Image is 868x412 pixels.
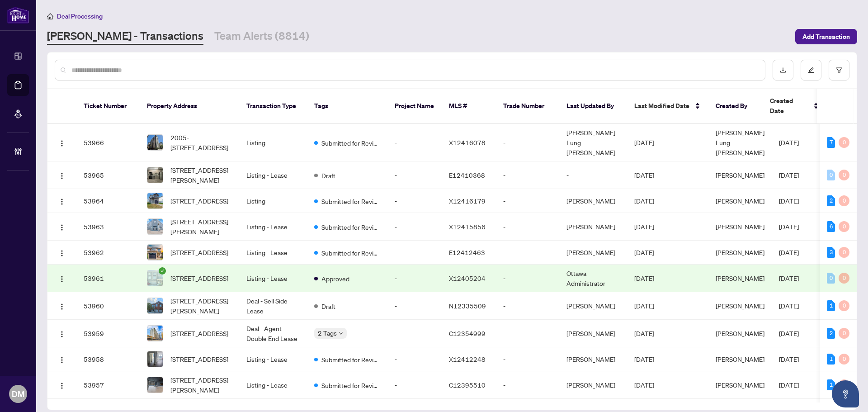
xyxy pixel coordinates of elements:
img: Logo [58,140,66,147]
span: Created Date [770,96,808,116]
td: 53961 [76,265,140,292]
td: - [387,213,442,241]
span: [DATE] [779,381,799,389]
img: thumbnail-img [147,377,163,393]
td: Listing [239,124,307,161]
div: 6 [827,221,835,232]
td: - [496,189,559,213]
span: [PERSON_NAME] [716,171,764,179]
div: 0 [827,170,835,180]
div: 1 [827,379,835,390]
td: - [496,124,559,161]
span: home [47,13,53,19]
button: Logo [55,298,69,313]
span: [STREET_ADDRESS] [170,196,228,206]
td: - [496,320,559,347]
td: Listing [239,189,307,213]
span: [DATE] [634,171,654,179]
span: [STREET_ADDRESS][PERSON_NAME] [170,165,232,185]
div: 7 [827,137,835,148]
div: 1 [827,354,835,365]
span: down [339,331,343,336]
th: Created By [708,89,763,124]
td: [PERSON_NAME] [559,347,627,371]
img: thumbnail-img [147,219,163,234]
button: download [773,60,793,81]
div: 0 [839,328,849,339]
th: Created Date [763,89,826,124]
span: [STREET_ADDRESS] [170,354,228,364]
td: - [387,124,442,161]
td: 53959 [76,320,140,347]
span: Submitted for Review [321,138,380,148]
td: - [387,241,442,265]
th: Tags [307,89,387,124]
td: [PERSON_NAME] [559,241,627,265]
span: Submitted for Review [321,222,380,232]
span: [STREET_ADDRESS][PERSON_NAME] [170,296,232,316]
img: thumbnail-img [147,245,163,260]
img: Logo [58,331,66,338]
span: 2005-[STREET_ADDRESS] [170,133,232,152]
span: Draft [321,170,335,180]
th: Project Name [387,89,442,124]
td: - [387,161,442,189]
div: 3 [827,247,835,258]
td: Listing - Lease [239,161,307,189]
span: [DATE] [634,138,654,147]
span: Submitted for Review [321,196,380,206]
img: Logo [58,198,66,205]
span: E12412463 [449,248,485,256]
th: Last Updated By [559,89,627,124]
span: [PERSON_NAME] [716,381,764,389]
button: Logo [55,352,69,366]
button: Logo [55,378,69,392]
td: - [496,241,559,265]
span: Add Transaction [802,29,850,44]
span: [DATE] [779,355,799,363]
div: 0 [839,247,849,258]
div: 0 [839,300,849,311]
span: check-circle [159,267,166,275]
td: [PERSON_NAME] [559,320,627,347]
td: Listing - Lease [239,241,307,265]
td: Deal - Agent Double End Lease [239,320,307,347]
td: - [387,371,442,399]
td: Ottawa Administrator [559,265,627,292]
span: [DATE] [779,248,799,256]
span: Deal Processing [57,12,103,20]
div: 0 [827,273,835,284]
span: 2 Tags [318,328,337,338]
div: 0 [839,170,849,180]
img: thumbnail-img [147,326,163,341]
td: - [496,371,559,399]
div: 2 [827,328,835,339]
td: [PERSON_NAME] [559,213,627,241]
span: [PERSON_NAME] [716,197,764,205]
span: [PERSON_NAME] [716,248,764,256]
th: Last Modified Date [627,89,708,124]
span: C12395510 [449,381,486,389]
span: [DATE] [779,197,799,205]
span: Submitted for Review [321,355,380,365]
span: filter [836,67,842,73]
span: [PERSON_NAME] [716,274,764,282]
span: [PERSON_NAME] [716,329,764,337]
span: [DATE] [779,329,799,337]
span: X12416078 [449,138,486,147]
td: - [496,213,559,241]
img: thumbnail-img [147,298,163,313]
button: Logo [55,168,69,182]
button: filter [829,60,849,81]
a: Team Alerts (8814) [214,28,309,45]
span: [PERSON_NAME] Lung [PERSON_NAME] [716,128,764,156]
span: [STREET_ADDRESS][PERSON_NAME] [170,375,232,395]
img: logo [7,7,29,24]
td: - [559,161,627,189]
button: Open asap [832,380,859,407]
img: Logo [58,303,66,310]
span: N12335509 [449,302,486,310]
img: Logo [58,224,66,231]
div: 1 [827,300,835,311]
td: 53962 [76,241,140,265]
